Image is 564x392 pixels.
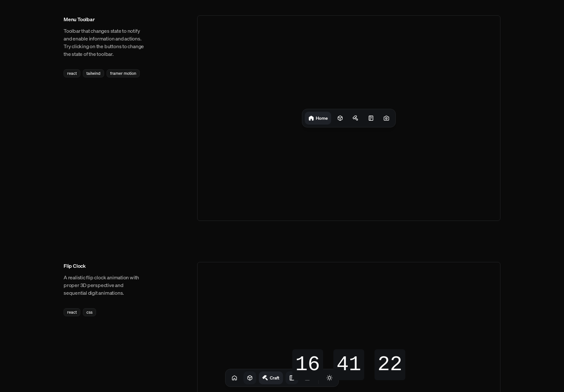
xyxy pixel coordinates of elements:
[83,69,104,77] div: tailwind
[64,262,146,270] h3: Flip Clock
[259,371,283,384] a: Craft
[64,27,146,58] p: Toolbar that changes state to notify and enable information and actions. Try clicking on the butt...
[64,69,80,77] div: react
[64,274,146,297] p: A realistic flip clock animation with proper 3D perspective and sequential digit animations.
[64,308,80,316] div: react
[270,375,280,381] h1: Craft
[316,115,328,121] h1: Home
[83,308,96,316] div: css
[64,15,146,23] h3: Menu Toolbar
[375,349,405,380] div: 22
[107,69,140,77] div: framer motion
